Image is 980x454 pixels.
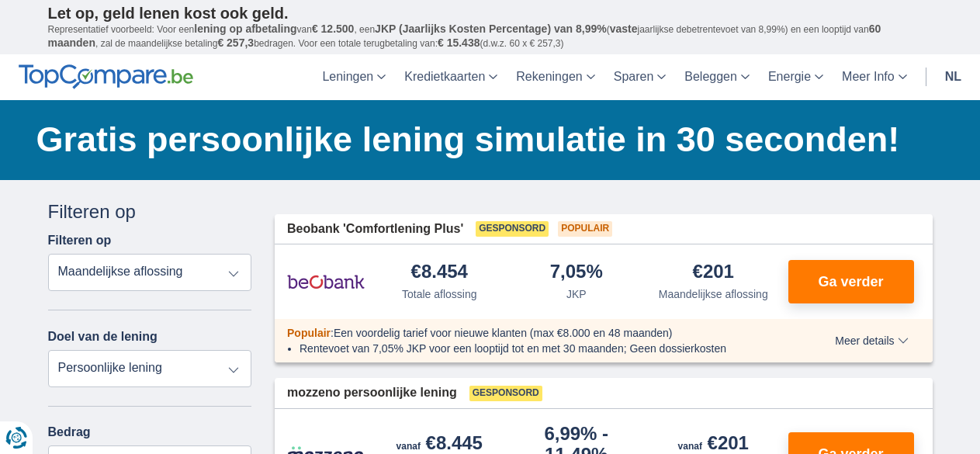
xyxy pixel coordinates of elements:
[300,341,778,356] li: Rentevoet van 7,05% JKP voor een looptijd tot en met 30 maanden; Geen dossierkosten
[375,23,607,35] span: JKP (Jaarlijks Kosten Percentage) van 8,99%
[48,199,252,225] div: Filteren op
[287,262,365,301] img: product.pl.alt Beobank
[287,327,331,339] span: Populair
[788,260,914,303] button: Ga verder
[48,23,881,49] span: 60 maanden
[313,54,395,100] a: Leningen
[48,330,158,344] label: Doel van de lening
[604,54,676,100] a: Sparen
[48,23,933,50] p: Representatief voorbeeld: Voor een van , een ( jaarlijkse debetrentevoet van 8,99%) en een loopti...
[759,54,833,100] a: Energie
[558,221,612,237] span: Populair
[275,325,791,341] div: :
[287,220,463,238] span: Beobank 'Comfortlening Plus'
[217,36,254,49] span: € 257,3
[312,23,355,35] span: € 12.500
[402,286,477,302] div: Totale aflossing
[610,23,638,35] span: vaste
[48,4,933,23] p: Let op, geld lenen kost ook geld.
[823,334,919,347] button: Meer details
[411,262,468,283] div: €8.454
[693,262,734,283] div: €201
[438,36,480,49] span: € 15.438
[675,54,759,100] a: Beleggen
[566,286,587,302] div: JKP
[194,23,296,35] span: lening op afbetaling
[835,335,908,346] span: Meer details
[550,262,603,283] div: 7,05%
[48,234,112,248] label: Filteren op
[334,327,673,339] span: Een voordelig tarief voor nieuwe klanten (max €8.000 en 48 maanden)
[507,54,604,100] a: Rekeningen
[395,54,507,100] a: Kredietkaarten
[936,54,971,100] a: nl
[36,116,933,164] h1: Gratis persoonlijke lening simulatie in 30 seconden!
[19,64,193,89] img: TopCompare
[48,425,252,439] label: Bedrag
[659,286,768,302] div: Maandelijkse aflossing
[818,275,883,289] span: Ga verder
[469,386,542,401] span: Gesponsord
[287,384,457,402] span: mozzeno persoonlijke lening
[476,221,549,237] span: Gesponsord
[833,54,916,100] a: Meer Info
